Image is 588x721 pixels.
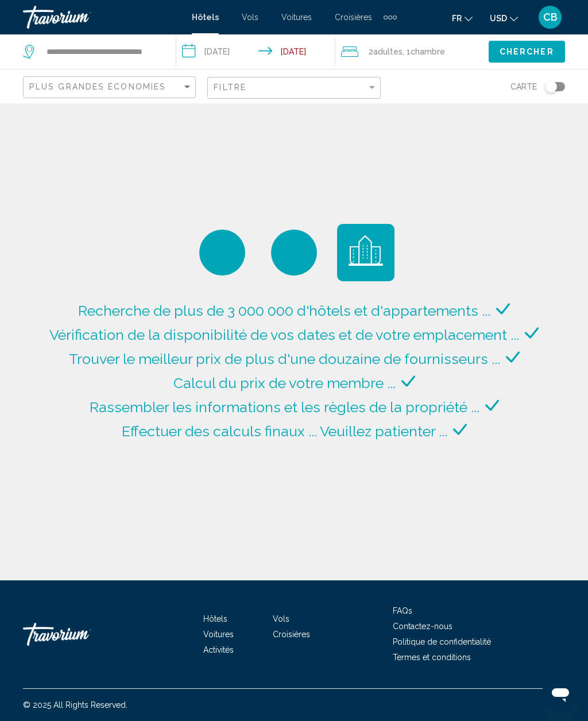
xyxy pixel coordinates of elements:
a: Vols [242,13,258,22]
span: Recherche de plus de 3 000 000 d'hôtels et d'appartements ... [78,302,490,319]
span: Calcul du prix de votre membre ... [173,374,396,391]
a: Travorium [23,617,138,652]
button: Extra navigation items [384,8,397,26]
span: Chambre [411,47,445,56]
a: Hôtels [192,13,219,22]
a: Croisières [335,13,372,22]
button: Change language [452,10,473,26]
a: Contactez-nous [393,622,452,631]
span: CB [543,11,558,23]
button: Chercher [489,41,565,62]
a: Activités [203,645,234,654]
span: Adultes [373,47,403,56]
a: Voitures [281,13,312,22]
span: Filtre [214,83,246,92]
span: Plus grandes économies [29,82,166,91]
button: Change currency [490,10,518,26]
span: USD [490,14,507,23]
mat-select: Sort by [29,83,192,92]
button: Travelers: 2 adults, 0 children [335,34,489,69]
a: Hôtels [203,614,227,623]
span: Rassembler les informations et les règles de la propriété ... [90,398,479,416]
button: Toggle map [537,82,565,92]
button: User Menu [535,5,565,29]
span: fr [452,14,462,23]
a: FAQs [393,606,412,615]
button: Check-in date: Nov 2, 2025 Check-out date: Nov 8, 2025 [176,34,335,69]
iframe: Bouton de lancement de la fenêtre de messagerie [542,675,579,712]
a: Vols [273,614,289,623]
a: Voitures [203,630,234,639]
a: Politique de confidentialité [393,637,491,646]
span: Vérification de la disponibilité de vos dates et de votre emplacement ... [49,326,519,343]
span: Chercher [500,48,554,57]
span: Carte [510,79,537,95]
span: Trouver le meilleur prix de plus d'une douzaine de fournisseurs ... [69,350,500,367]
span: Effectuer des calculs finaux ... Veuillez patienter ... [122,422,447,440]
span: 2 [369,44,403,60]
span: , 1 [403,44,445,60]
a: Termes et conditions [393,653,471,662]
a: Travorium [23,6,180,29]
button: Filter [207,76,380,100]
span: © 2025 All Rights Reserved. [23,700,127,710]
a: Croisières [273,630,310,639]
